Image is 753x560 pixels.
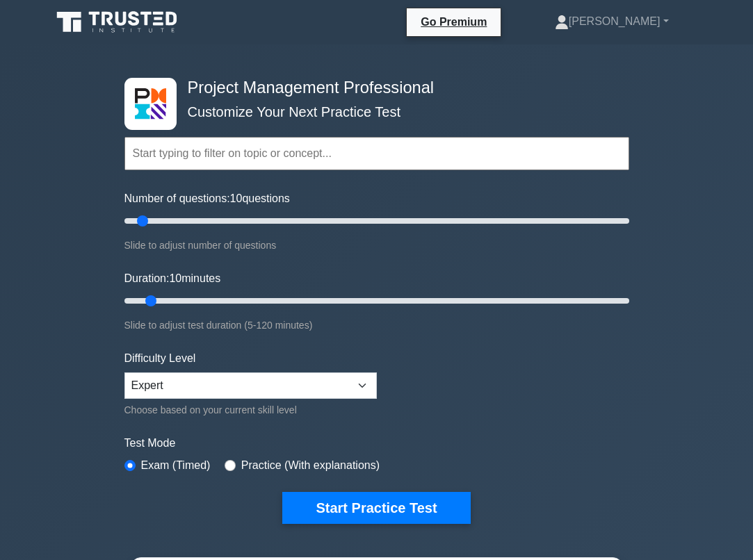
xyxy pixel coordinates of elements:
input: Start typing to filter on topic or concept... [124,137,629,170]
button: Start Practice Test [282,492,470,524]
span: 10 [230,192,243,204]
div: Slide to adjust test duration (5-120 minutes) [124,317,629,333]
h4: Project Management Professional [182,78,561,97]
label: Practice (With explanations) [241,457,380,474]
label: Duration: minutes [124,270,221,287]
div: Choose based on your current skill level [124,402,377,418]
label: Test Mode [124,435,629,452]
span: 10 [169,272,181,284]
div: Slide to adjust number of questions [124,237,629,254]
label: Difficulty Level [124,350,196,367]
a: [PERSON_NAME] [521,8,702,35]
a: Go Premium [412,13,495,31]
label: Exam (Timed) [141,457,211,474]
label: Number of questions: questions [124,190,290,207]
